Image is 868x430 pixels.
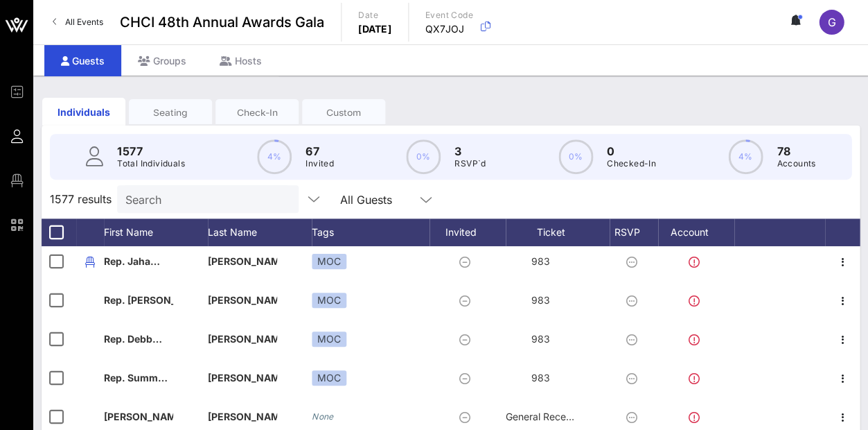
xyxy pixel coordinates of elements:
[340,193,392,206] div: All Guests
[312,254,346,269] div: MOC
[117,143,185,160] p: 1577
[531,372,550,384] span: 983
[129,105,212,119] div: Seating
[208,281,277,320] p: [PERSON_NAME]
[305,143,334,160] p: 67
[658,218,734,246] div: Account
[305,157,334,171] p: Invited
[506,218,610,246] div: Ticket
[208,320,277,359] p: [PERSON_NAME]…
[312,218,429,246] div: Tags
[819,10,844,35] div: G
[203,45,278,76] div: Hosts
[312,332,346,347] div: MOC
[531,255,550,267] span: 983
[332,185,443,213] div: All Guests
[777,157,815,171] p: Accounts
[50,191,112,207] span: 1577 results
[827,15,835,29] span: G
[65,17,103,27] span: All Events
[607,143,656,160] p: 0
[104,242,173,281] p: Rep. Jaha…
[120,12,324,33] span: CHCI 48th Annual Awards Gala
[104,320,173,359] p: Rep. Debb…
[208,218,312,246] div: Last Name
[312,293,346,308] div: MOC
[208,359,277,397] p: [PERSON_NAME]
[44,45,121,76] div: Guests
[610,218,658,246] div: RSVP
[429,218,506,246] div: Invited
[121,45,203,76] div: Groups
[302,105,385,119] div: Custom
[312,370,346,386] div: MOC
[42,105,125,119] div: Individuals
[531,333,550,345] span: 983
[104,218,208,246] div: First Name
[208,242,277,281] p: [PERSON_NAME]
[117,157,185,171] p: Total Individuals
[777,143,815,160] p: 78
[104,359,173,397] p: Rep. Summ…
[358,22,391,36] p: [DATE]
[44,11,112,33] a: All Events
[454,143,486,160] p: 3
[454,157,486,171] p: RSVP`d
[312,411,334,422] i: None
[607,157,656,171] p: Checked-In
[104,281,173,320] p: Rep. [PERSON_NAME]…
[425,8,473,22] p: Event Code
[531,294,550,306] span: 983
[425,22,473,36] p: QX7JOJ
[215,105,299,119] div: Check-In
[358,8,391,22] p: Date
[506,411,589,422] span: General Reception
